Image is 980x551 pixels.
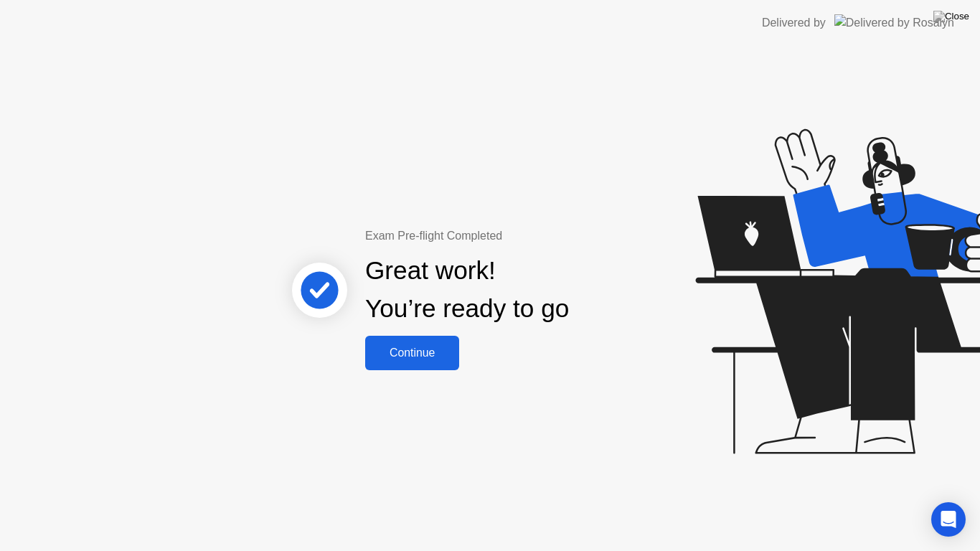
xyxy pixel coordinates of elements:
[369,347,455,359] div: Continue
[931,502,966,537] div: Open Intercom Messenger
[933,11,969,22] img: Close
[365,336,459,370] button: Continue
[365,227,661,245] div: Exam Pre-flight Completed
[762,14,826,32] div: Delivered by
[365,252,569,328] div: Great work! You’re ready to go
[834,14,954,31] img: Delivered by Rosalyn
